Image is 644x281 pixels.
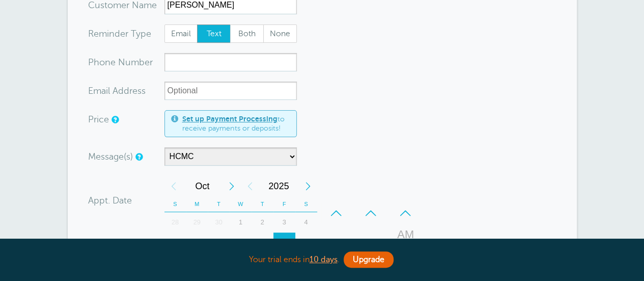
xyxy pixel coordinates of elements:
span: Cus [88,1,104,10]
div: Sunday, October 5 [164,233,186,253]
div: 9 [251,233,273,253]
div: Thursday, October 2 [251,212,273,233]
div: 7 [208,233,230,253]
label: Message(s) [88,152,133,161]
th: M [186,196,208,212]
th: T [208,196,230,212]
span: Text [198,25,230,42]
div: Monday, September 29 [186,212,208,233]
div: Monday, October 6 [186,233,208,253]
input: Optional [164,82,297,100]
div: ress [88,82,164,100]
div: 3 [273,212,295,233]
th: F [273,196,295,212]
span: il Add [106,86,129,95]
div: 6 [186,233,208,253]
div: AM [394,224,418,245]
span: Both [231,25,263,42]
div: 4 [295,212,317,233]
div: 5 [164,233,186,253]
div: 2 [251,212,273,233]
label: Both [230,24,264,43]
span: to receive payments or deposits! [182,115,290,133]
div: 1 [230,212,251,233]
label: Price [88,115,109,124]
label: Email [164,24,198,43]
span: Pho [88,58,105,67]
span: None [264,25,296,42]
a: Set up Payment Processing [182,115,277,123]
div: Tuesday, September 30 [208,212,230,233]
div: Saturday, October 4 [295,212,317,233]
div: 8 [230,233,251,253]
th: S [295,196,317,212]
a: Upgrade [344,251,394,268]
div: 28 [164,212,186,233]
a: Simple templates and custom messages will use the reminder schedule set under Settings > Reminder... [135,154,142,160]
div: 11 [295,233,317,253]
label: None [263,24,297,43]
span: 2025 [259,176,299,196]
div: Sunday, September 28 [164,212,186,233]
label: Text [197,24,231,43]
div: Thursday, October 9 [251,233,273,253]
div: Next Year [299,176,317,196]
div: 30 [208,212,230,233]
div: Friday, October 10 [273,233,295,253]
div: Today, Wednesday, October 8 [230,233,251,253]
span: tomer N [104,1,139,10]
th: W [230,196,251,212]
div: Wednesday, October 1 [230,212,251,233]
div: Next Month [222,176,241,196]
div: Friday, October 3 [273,212,295,233]
div: Previous Month [164,176,183,196]
label: Appt. Date [88,196,132,205]
div: 10 [273,233,295,253]
div: Saturday, October 11 [295,233,317,253]
span: ne Nu [105,58,131,67]
span: October [183,176,222,196]
th: T [251,196,273,212]
div: Previous Year [241,176,259,196]
label: Reminder Type [88,29,151,38]
div: Your trial ends in . [68,249,577,271]
a: An optional price for the appointment. If you set a price, you can include a payment link in your... [111,116,118,123]
div: 29 [186,212,208,233]
span: Ema [88,86,106,95]
th: S [164,196,186,212]
div: mber [88,53,164,71]
div: Tuesday, October 7 [208,233,230,253]
a: 10 days [310,255,338,264]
